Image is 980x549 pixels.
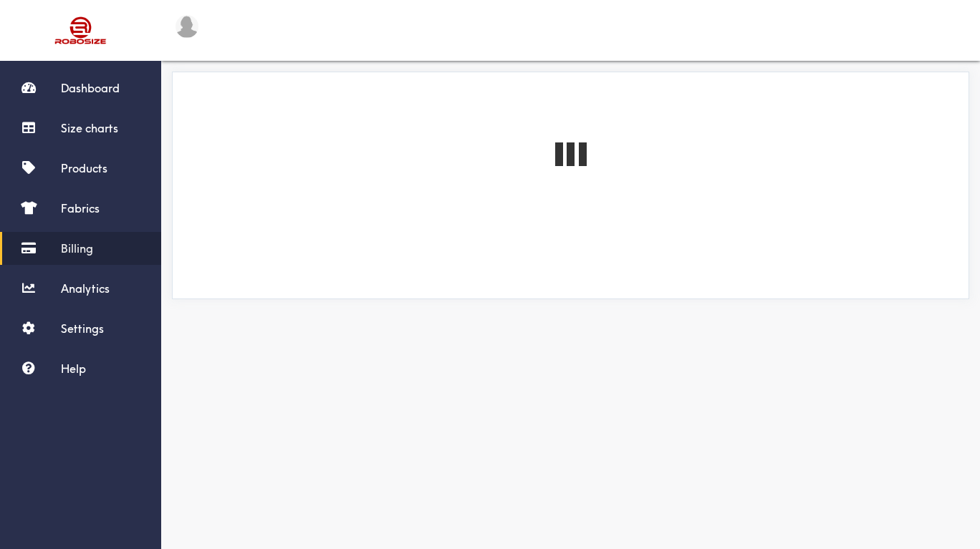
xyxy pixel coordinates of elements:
[61,81,120,95] span: Dashboard
[61,321,104,336] span: Settings
[61,161,107,175] span: Products
[61,361,86,376] span: Help
[61,241,93,256] span: Billing
[61,201,100,215] span: Fabrics
[61,281,110,296] span: Analytics
[61,121,118,135] span: Size charts
[27,11,135,50] img: Robosize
